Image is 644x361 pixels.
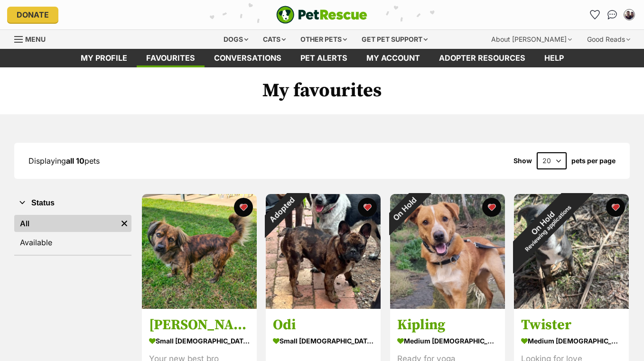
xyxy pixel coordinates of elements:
h3: Kipling [397,316,498,334]
a: Pet alerts [291,49,357,67]
a: All [14,215,117,232]
button: favourite [482,198,501,217]
a: Available [14,234,131,251]
div: Other pets [294,30,354,49]
span: Displaying pets [28,156,100,166]
div: small [DEMOGRAPHIC_DATA] Dog [273,334,373,348]
div: Status [14,213,131,255]
div: small [DEMOGRAPHIC_DATA] Dog [149,334,250,348]
a: Adopter resources [429,49,535,67]
img: Twister [514,194,629,309]
img: Broski [142,194,257,309]
a: Conversations [605,7,620,22]
h3: Odi [273,316,373,334]
div: Get pet support [355,30,434,49]
img: logo-e224e6f780fb5917bec1dbf3a21bbac754714ae5b6737aabdf751b685950b380.svg [276,6,367,24]
h3: Twister [521,316,622,334]
img: Kipling [390,194,505,309]
a: My account [357,49,429,67]
img: Jai and Keith profile pic [625,10,634,19]
div: Cats [256,30,292,49]
a: Menu [14,30,52,47]
div: Adopted [253,182,310,238]
img: Odi [266,194,381,309]
a: Donate [7,7,58,23]
div: On Hold [493,173,597,278]
button: favourite [606,198,625,217]
div: Dogs [217,30,255,49]
a: Remove filter [117,215,131,232]
a: Help [535,49,573,67]
button: Status [14,197,131,209]
a: conversations [205,49,291,67]
span: Menu [25,35,46,43]
button: favourite [358,198,377,217]
span: Show [513,157,532,165]
img: chat-41dd97257d64d25036548639549fe6c8038ab92f7586957e7f3b1b290dea8141.svg [607,10,617,19]
label: pets per page [571,157,616,165]
span: Reviewing applications [524,204,573,253]
h3: [PERSON_NAME] [149,316,250,334]
a: On Hold [390,301,505,311]
div: medium [DEMOGRAPHIC_DATA] Dog [397,334,498,348]
a: PetRescue [276,6,367,24]
div: medium [DEMOGRAPHIC_DATA] Dog [521,334,622,348]
div: Good Reads [580,30,637,49]
a: Favourites [588,7,603,22]
button: favourite [234,198,253,217]
a: My profile [71,49,137,67]
a: Favourites [137,49,205,67]
button: My account [622,7,637,22]
ul: Account quick links [588,7,637,22]
div: On Hold [378,182,431,235]
strong: all 10 [66,156,84,166]
div: About [PERSON_NAME] [485,30,579,49]
a: On HoldReviewing applications [514,301,629,311]
a: Adopted [266,301,381,311]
